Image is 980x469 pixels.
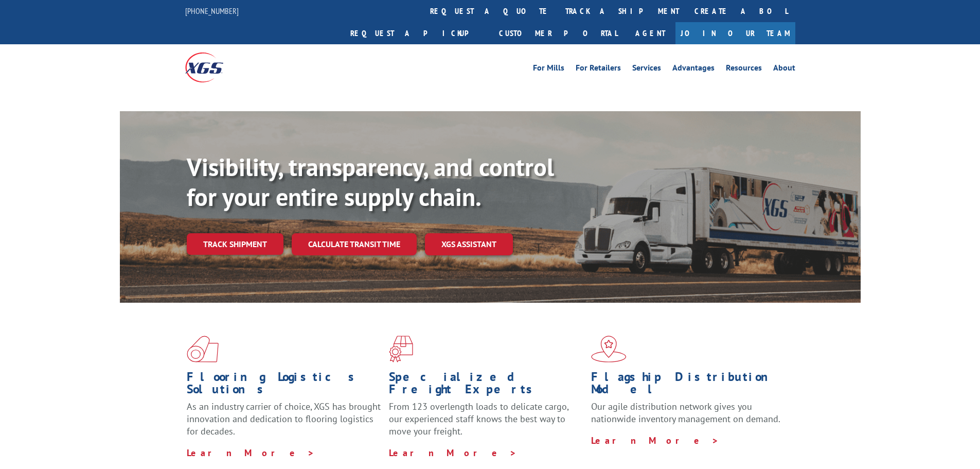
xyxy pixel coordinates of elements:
[187,447,315,459] a: Learn More >
[726,64,762,75] a: Resources
[187,336,219,362] img: xgs-icon-total-supply-chain-intelligence-red
[491,22,625,44] a: Customer Portal
[576,64,621,75] a: For Retailers
[632,64,661,75] a: Services
[187,233,283,255] a: Track shipment
[187,401,381,437] span: As an industry carrier of choice, XGS has brought innovation and dedication to flooring logistics...
[389,447,517,459] a: Learn More >
[672,64,715,75] a: Advantages
[773,64,795,75] a: About
[591,435,719,446] a: Learn More >
[591,401,780,425] span: Our agile distribution network gives you nationwide inventory management on demand.
[591,371,786,401] h1: Flagship Distribution Model
[389,371,583,401] h1: Specialized Freight Experts
[292,233,417,255] a: Calculate transit time
[389,401,583,446] p: From 123 overlength loads to delicate cargo, our experienced staff knows the best way to move you...
[675,22,795,44] a: Join Our Team
[591,336,627,362] img: xgs-icon-flagship-distribution-model-red
[425,233,513,255] a: XGS ASSISTANT
[187,151,554,213] b: Visibility, transparency, and control for your entire supply chain.
[343,22,491,44] a: Request a pickup
[389,336,413,362] img: xgs-icon-focused-on-flooring-red
[533,64,564,75] a: For Mills
[187,371,381,401] h1: Flooring Logistics Solutions
[625,22,675,44] a: Agent
[185,6,239,16] a: [PHONE_NUMBER]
